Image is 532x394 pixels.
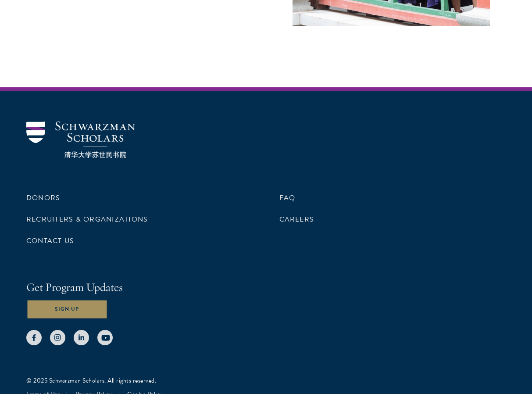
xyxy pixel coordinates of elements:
[279,214,314,225] a: Careers
[26,279,506,296] h4: Get Program Updates
[279,193,296,203] a: FAQ
[26,214,148,225] a: Recruiters & Organizations
[26,299,107,319] button: Sign Up
[26,122,135,158] img: Schwarzman Scholars
[26,193,60,203] a: Donors
[26,236,74,246] a: Contact Us
[26,376,506,385] div: © 2025 Schwarzman Scholars. All rights reserved.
